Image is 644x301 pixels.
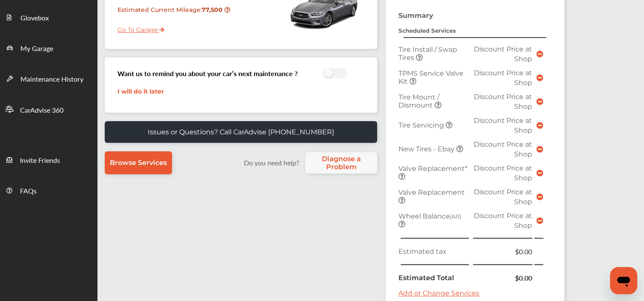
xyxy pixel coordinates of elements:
span: Discount Price at Shop [474,45,532,63]
span: Valve Replacement* [398,165,467,173]
a: Go To Garage [111,20,164,36]
span: Discount Price at Shop [474,116,532,134]
span: New Tires - Ebay [398,145,456,153]
td: $0.00 [471,271,534,285]
td: $0.00 [471,244,534,258]
strong: 77,500 [202,6,224,14]
span: My Garage [20,43,53,54]
span: Browse Services [110,159,167,167]
span: Wheel Balance [398,212,461,220]
a: Add or Change Services [398,289,479,297]
span: Discount Price at Shop [474,212,532,230]
a: Browse Services [105,151,172,174]
td: Estimated Total [396,271,471,285]
div: Estimated Current Mileage : [111,3,236,24]
a: I will do it later [117,88,164,95]
span: Tire Install / Swap Tires [398,45,457,62]
span: Discount Price at Shop [474,188,532,206]
span: CarAdvise 360 [20,105,63,116]
span: Discount Price at Shop [474,164,532,182]
label: Do you need help? [240,158,303,168]
iframe: Button to launch messaging window [610,267,637,294]
p: Issues or Questions? Call CarAdvise [PHONE_NUMBER] [148,128,334,136]
span: Tire Mount / Dismount [398,93,439,109]
a: Maintenance History [0,63,97,94]
span: Invite Friends [20,155,60,166]
span: Maintenance History [20,74,83,85]
span: Discount Price at Shop [474,140,532,158]
strong: Scheduled Services [398,27,456,34]
a: My Garage [0,32,97,63]
span: TPMS Service Valve Kit [398,69,464,85]
a: Issues or Questions? Call CarAdvise [PHONE_NUMBER] [105,121,377,143]
small: (All) [450,213,461,220]
span: Diagnose a Problem [309,155,373,171]
span: Discount Price at Shop [474,69,532,87]
a: Diagnose a Problem [305,152,377,173]
span: FAQs [20,186,37,197]
span: Discount Price at Shop [474,93,532,111]
span: Valve Replacement [398,188,465,196]
span: Tire Servicing [398,121,446,129]
h3: Want us to remind you about your car’s next maintenance ? [117,68,298,78]
span: Glovebox [20,13,49,24]
td: Estimated tax [396,244,471,258]
strong: Summary [398,11,433,20]
a: Glovebox [0,2,97,32]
